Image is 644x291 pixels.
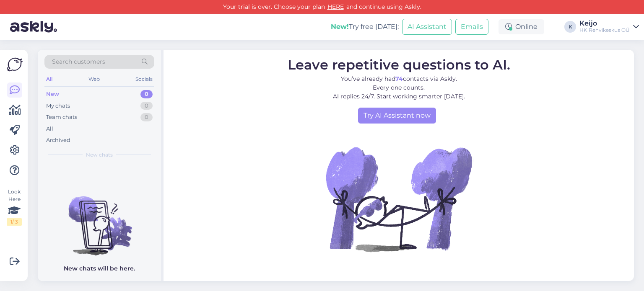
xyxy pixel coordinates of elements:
[46,113,77,121] div: Team chats
[564,21,576,33] div: K
[288,75,510,101] p: You’ve already had contacts via Askly. Every one counts. AI replies 24/7. Start working smarter [...
[331,22,399,32] div: Try free [DATE]:
[87,74,101,85] div: Web
[86,151,113,159] span: New chats
[140,113,153,121] div: 0
[7,218,22,226] div: 1 / 3
[323,124,474,274] img: No Chat active
[331,23,349,31] b: New!
[134,74,154,85] div: Socials
[64,264,135,273] p: New chats will be here.
[395,75,403,82] b: 74
[140,90,153,98] div: 0
[325,3,346,10] a: HERE
[46,136,70,144] div: Archived
[44,74,54,85] div: All
[499,19,544,34] div: Online
[46,90,59,98] div: New
[38,181,161,257] img: No chats
[455,19,488,35] button: Emails
[579,27,630,33] div: HK Rehvikeskus OÜ
[140,102,153,110] div: 0
[46,102,70,110] div: My chats
[52,57,105,66] span: Search customers
[46,125,53,133] div: All
[288,57,510,73] span: Leave repetitive questions to AI.
[402,19,452,35] button: AI Assistant
[7,57,23,72] img: Askly Logo
[7,188,22,226] div: Look Here
[358,108,436,124] a: Try AI Assistant now
[579,20,630,27] div: Keijo
[579,20,639,33] a: KeijoHK Rehvikeskus OÜ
